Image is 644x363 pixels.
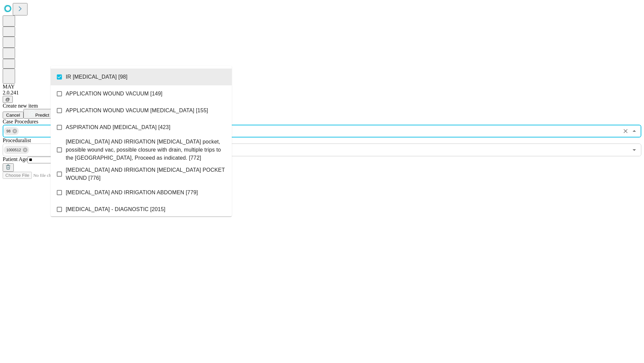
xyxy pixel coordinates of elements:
[4,146,24,154] span: 1000512
[66,166,226,182] span: [MEDICAL_DATA] AND IRRIGATION [MEDICAL_DATA] POCKET WOUND [776]
[3,112,23,119] button: Cancel
[23,109,54,119] button: Predict
[4,127,13,135] span: 98
[5,97,10,102] span: @
[66,189,198,197] span: [MEDICAL_DATA] AND IRRIGATION ABDOMEN [779]
[3,119,38,124] span: Scheduled Procedure
[4,127,19,135] div: 98
[3,137,31,143] span: Proceduralist
[630,126,639,136] button: Close
[35,113,49,118] span: Predict
[4,146,29,154] div: 1000512
[621,126,630,136] button: Clear
[630,145,639,155] button: Open
[66,123,170,131] span: ASPIRATION AND [MEDICAL_DATA] [423]
[66,73,127,81] span: IR [MEDICAL_DATA] [98]
[66,138,226,162] span: [MEDICAL_DATA] AND IRRIGATION [MEDICAL_DATA] pocket, possible wound vac, possible closure with dr...
[3,156,28,162] span: Patient Age
[6,113,20,118] span: Cancel
[3,90,641,96] div: 2.0.241
[3,103,38,109] span: Create new item
[3,96,13,103] button: @
[66,107,208,115] span: APPLICATION WOUND VACUUM [MEDICAL_DATA] [155]
[66,90,162,98] span: APPLICATION WOUND VACUUM [149]
[66,205,165,213] span: [MEDICAL_DATA] - DIAGNOSTIC [2015]
[3,84,641,90] div: MAY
